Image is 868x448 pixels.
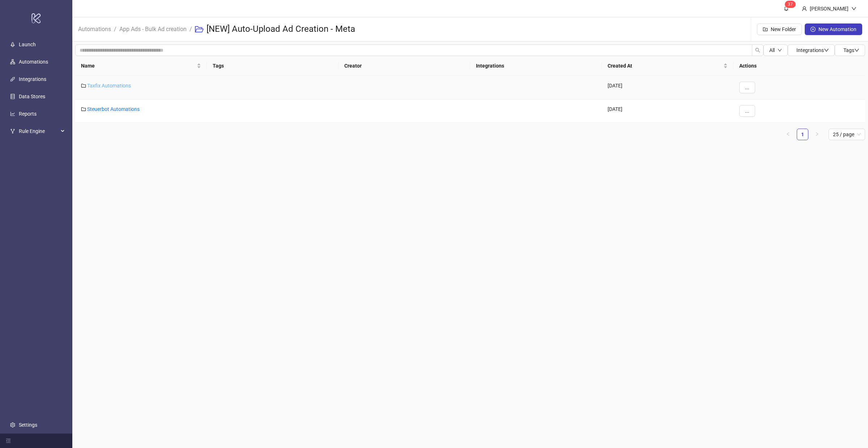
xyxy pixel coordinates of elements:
[763,44,788,56] button: Alldown
[782,129,794,140] li: Previous Page
[786,132,790,136] span: left
[114,18,116,41] li: /
[19,124,59,139] span: Rule Engine
[608,62,722,70] span: Created At
[829,129,865,140] div: Page Size
[19,94,45,100] a: Data Stores
[782,129,794,140] button: left
[739,105,755,117] button: ...
[207,56,339,76] th: Tags
[19,422,37,428] a: Settings
[6,438,11,443] span: menu-fold
[796,47,829,53] span: Integrations
[602,76,733,99] div: [DATE]
[797,129,808,140] a: 1
[19,111,37,117] a: Reports
[339,56,470,76] th: Creator
[470,56,602,76] th: Integrations
[835,44,865,56] button: Tagsdown
[118,25,188,33] a: App Ads - Bulk Ad creation
[87,83,131,89] a: Taxfix Automations
[739,82,755,93] button: ...
[797,129,808,140] li: 1
[788,2,790,7] span: 3
[785,1,796,8] sup: 37
[755,48,760,53] span: search
[75,56,207,76] th: Name
[788,44,835,56] button: Integrationsdown
[757,23,802,35] button: New Folder
[818,26,856,32] span: New Automation
[815,132,819,136] span: right
[790,2,793,7] span: 7
[778,48,782,52] span: down
[19,42,36,48] a: Launch
[851,6,856,11] span: down
[87,106,140,112] a: Steuerbot Automations
[602,56,733,76] th: Created At
[784,6,789,11] span: bell
[745,108,749,114] span: ...
[810,27,816,32] span: plus-circle
[19,59,48,65] a: Automations
[733,56,865,76] th: Actions
[745,85,749,90] span: ...
[10,129,15,134] span: fork
[833,129,861,140] span: 25 / page
[824,48,829,53] span: down
[769,47,775,53] span: All
[207,23,355,35] h3: [NEW] Auto-Upload Ad Creation - Meta
[19,77,46,82] a: Integrations
[771,26,796,32] span: New Folder
[811,129,823,140] li: Next Page
[602,99,733,123] div: [DATE]
[805,23,862,35] button: New Automation
[811,129,823,140] button: right
[81,107,86,112] span: folder
[843,47,859,53] span: Tags
[81,83,86,88] span: folder
[807,5,851,13] div: [PERSON_NAME]
[802,6,807,11] span: user
[763,27,768,32] span: folder-add
[195,25,204,34] span: folder-open
[77,25,112,33] a: Automations
[81,62,195,70] span: Name
[190,18,192,41] li: /
[854,48,859,53] span: down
